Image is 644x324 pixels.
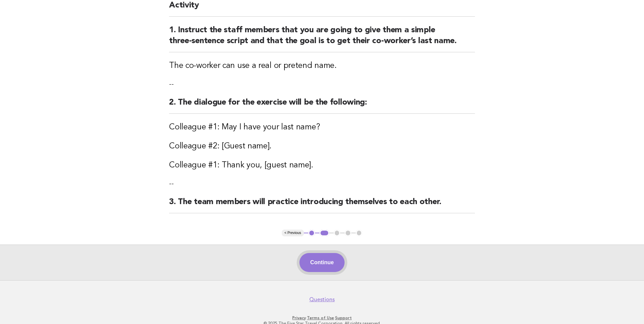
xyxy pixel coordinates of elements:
h3: The co-worker can use a real or pretend name. [169,60,475,71]
h3: Colleague #2: [Guest name]. [169,141,475,152]
a: Support [335,316,352,320]
button: 1 [308,230,315,236]
h3: Colleague #1: Thank you, [guest name]. [169,160,475,171]
button: 2 [319,230,329,236]
h2: 2. The dialogue for the exercise will be the following: [169,97,475,114]
p: · · [114,315,530,321]
h2: 1. Instruct the staff members that you are going to give them a simple three-sentence script and ... [169,25,475,52]
button: < Previous [282,230,304,236]
h2: 3. The team members will practice introducing themselves to each other. [169,197,475,213]
a: Questions [309,296,335,303]
h3: Colleague #1: May I have your last name? [169,122,475,133]
button: Continue [299,253,345,272]
p: -- [169,79,475,89]
a: Privacy [292,316,306,320]
a: Terms of Use [307,316,334,320]
p: -- [169,179,475,188]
